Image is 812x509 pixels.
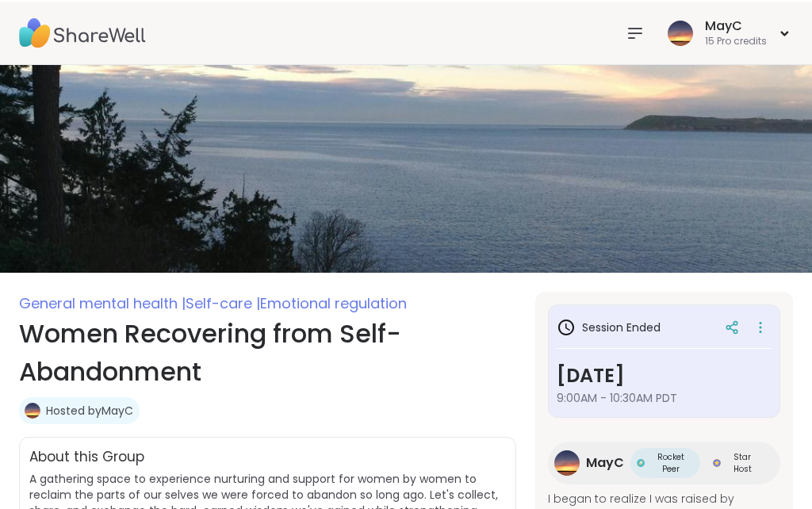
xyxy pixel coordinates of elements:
img: Rocket Peer [637,457,645,465]
a: MayCMayCRocket PeerRocket PeerStar HostStar Host [548,440,780,483]
span: Rocket Peer [648,450,694,473]
h1: Women Recovering from Self-Abandonment [19,313,516,389]
img: Star Host [713,457,721,465]
span: General mental health | [19,292,186,312]
img: MayC [25,401,40,417]
span: Self-care | [186,292,260,312]
h3: Session Ended [557,316,661,335]
img: ShareWell Nav Logo [19,4,146,59]
span: Star Host [724,450,761,473]
h2: About this Group [29,446,144,466]
span: MayC [586,452,624,471]
span: Emotional regulation [260,292,407,312]
a: Hosted byMayC [46,401,133,417]
div: 15 Pro credits [705,33,767,47]
img: MayC [668,19,693,44]
img: MayC [554,449,580,474]
div: MayC [705,16,767,33]
h3: [DATE] [557,360,772,388]
span: 9:00AM - 10:30AM PDT [557,388,772,404]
